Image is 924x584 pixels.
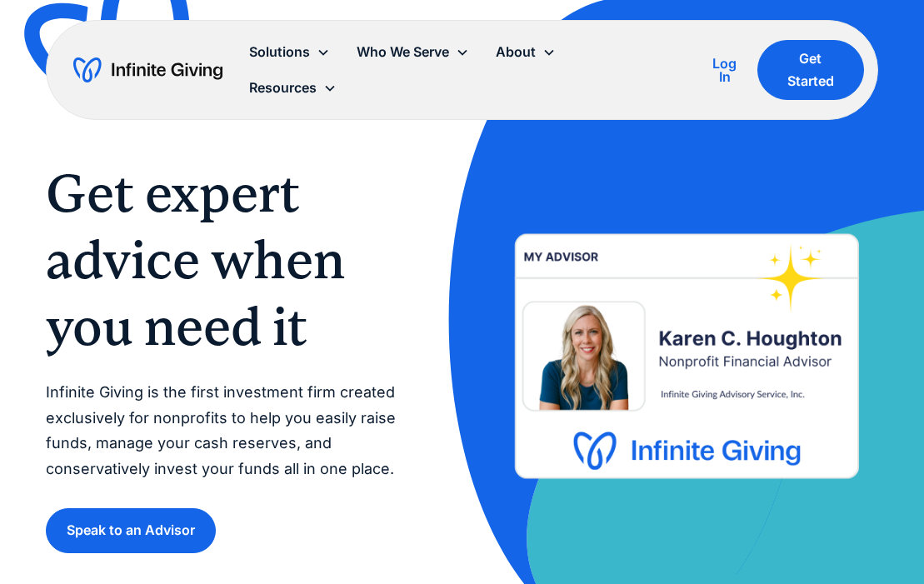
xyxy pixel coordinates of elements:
h1: Get expert advice when you need it [46,160,428,360]
div: Log In [705,57,743,83]
a: home [73,57,222,83]
div: About [496,41,536,63]
div: Who We Serve [357,41,449,63]
p: Infinite Giving is the first investment firm created exclusively for nonprofits to help you easil... [46,380,428,482]
div: Resources [236,70,350,106]
a: Speak to an Advisor [46,508,216,552]
a: Log In [705,53,743,87]
div: Solutions [249,41,310,63]
div: Solutions [236,34,343,70]
div: Who We Serve [343,34,482,70]
div: Resources [249,77,317,99]
div: About [482,34,569,70]
a: Get Started [757,40,864,100]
